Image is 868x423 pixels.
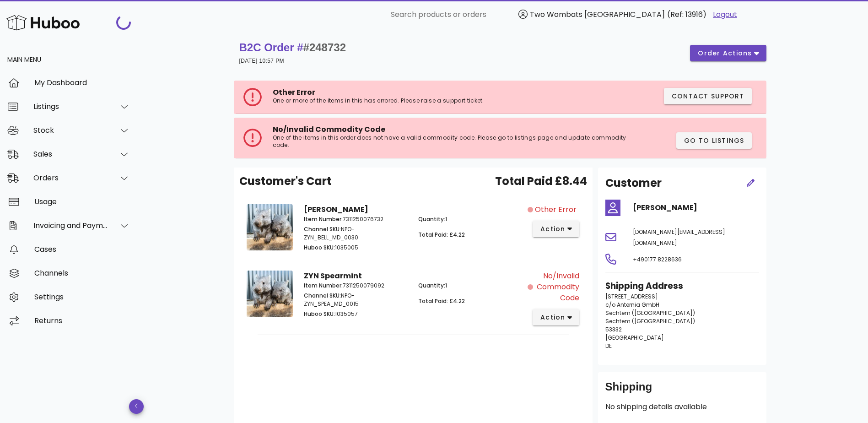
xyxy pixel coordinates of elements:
button: Go to Listings [676,132,752,149]
div: Cases [34,245,130,254]
span: DE [605,342,612,350]
span: Total Paid: £4.22 [418,297,465,305]
span: Other Error [273,87,315,98]
div: Returns [34,316,130,325]
span: c/o Anternia GmbH [605,301,659,309]
span: Two Wombats [GEOGRAPHIC_DATA] [530,9,665,20]
p: NPO-ZYN_BELL_MD_0030 [304,225,408,242]
span: #248732 [303,41,346,54]
p: No shipping details available [605,401,759,412]
p: One or more of the items in this has errored. Please raise a support ticket. [273,97,552,104]
div: Settings [34,293,130,301]
button: Contact Support [664,88,752,104]
button: order actions [690,45,766,61]
span: +490177 8228636 [633,255,682,263]
div: Invoicing and Payments [33,221,108,230]
span: action [540,224,566,234]
span: Go to Listings [684,136,744,146]
span: (Ref: 13916) [667,9,706,20]
span: Quantity: [418,215,445,223]
span: Sechtem ([GEOGRAPHIC_DATA]) [605,317,695,325]
div: My Dashboard [34,78,130,87]
div: Shipping [605,380,759,401]
strong: ZYN Spearmint [304,271,362,281]
div: Orders [33,174,108,182]
div: Listings [33,102,108,111]
button: action [533,309,580,325]
span: Other Error [535,204,577,215]
p: 7311250076732 [304,215,408,223]
div: Channels [34,269,130,277]
span: [GEOGRAPHIC_DATA] [605,334,664,342]
button: action [533,221,580,237]
img: Product Image [247,271,293,317]
p: 1 [418,215,522,223]
p: 7311250079092 [304,282,408,290]
p: 1035005 [304,244,408,252]
span: Sechtem ([GEOGRAPHIC_DATA]) [605,309,695,317]
span: Item Number: [304,282,343,289]
div: Stock [33,126,108,135]
p: One of the items in this order does not have a valid commodity code. Please go to listings page a... [273,134,631,149]
span: [DOMAIN_NAME][EMAIL_ADDRESS][DOMAIN_NAME] [633,228,725,247]
img: Huboo Logo [6,13,80,33]
span: Huboo SKU: [304,310,335,318]
p: NPO-ZYN_SPEA_MD_0015 [304,292,408,308]
strong: B2C Order # [239,41,346,54]
strong: [PERSON_NAME] [304,204,368,215]
span: Channel SKU: [304,225,341,233]
span: order actions [697,49,752,58]
span: Contact Support [671,92,744,101]
span: Total Paid £8.44 [495,173,587,190]
span: [STREET_ADDRESS] [605,293,658,300]
small: [DATE] 10:57 PM [239,58,284,64]
p: 1035057 [304,310,408,318]
h3: Shipping Address [605,280,759,293]
div: Sales [33,150,108,158]
img: Product Image [247,204,293,250]
p: 1 [418,282,522,290]
span: No/Invalid Commodity Code [273,124,385,135]
span: Huboo SKU: [304,244,335,251]
span: Item Number: [304,215,343,223]
div: Usage [34,197,130,206]
span: Customer's Cart [239,173,331,190]
span: Channel SKU: [304,292,341,299]
span: action [540,313,566,322]
span: 53332 [605,325,622,333]
span: No/Invalid Commodity Code [535,271,579,304]
h2: Customer [605,175,662,191]
span: Quantity: [418,282,445,289]
a: Logout [713,9,737,20]
h4: [PERSON_NAME] [633,202,759,213]
span: Total Paid: £4.22 [418,231,465,239]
